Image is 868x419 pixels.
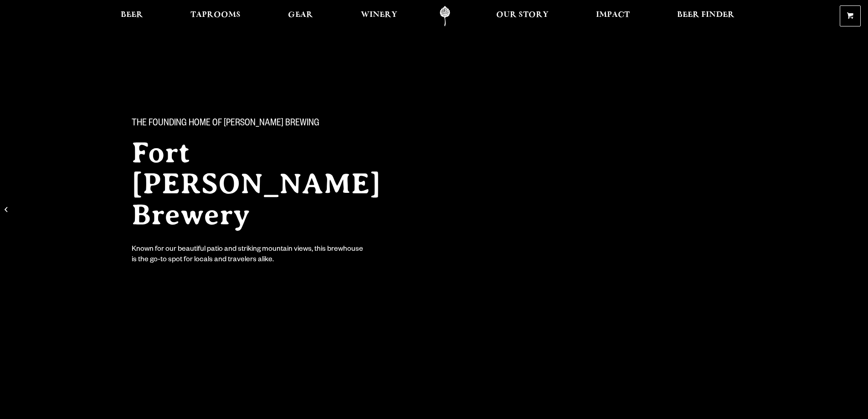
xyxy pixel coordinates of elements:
[671,6,740,26] a: Beer Finder
[132,137,416,230] h2: Fort [PERSON_NAME] Brewery
[590,6,636,26] a: Impact
[355,6,403,26] a: Winery
[288,11,313,19] span: Gear
[115,6,149,26] a: Beer
[121,11,143,19] span: Beer
[190,11,241,19] span: Taprooms
[596,11,630,19] span: Impact
[677,11,734,19] span: Beer Finder
[185,6,247,26] a: Taprooms
[490,6,555,26] a: Our Story
[496,11,549,19] span: Our Story
[132,118,319,130] span: The Founding Home of [PERSON_NAME] Brewing
[361,11,397,19] span: Winery
[428,6,462,26] a: Odell Home
[282,6,319,26] a: Gear
[132,245,365,266] div: Known for our beautiful patio and striking mountain views, this brewhouse is the go-to spot for l...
